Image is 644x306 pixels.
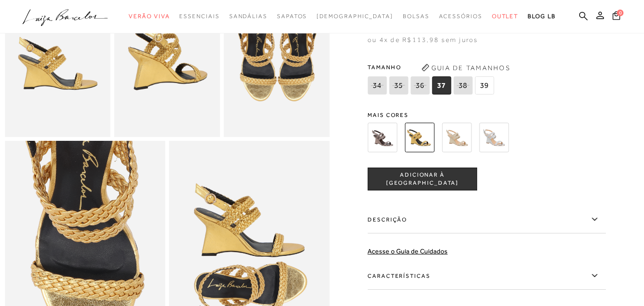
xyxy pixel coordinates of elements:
[410,76,429,95] span: 36
[368,123,397,152] img: SANDÁLIA ANABELA EM METALIZADO CHUMBO COM TIRAS TRANÇADAS
[403,13,429,20] span: Bolsas
[368,171,477,188] span: ADICIONAR À [GEOGRAPHIC_DATA]
[368,112,606,118] span: Mais cores
[368,247,448,255] a: Acesse o Guia de Cuidados
[492,13,519,20] span: Outlet
[229,13,267,20] span: Sandálias
[277,8,307,25] a: categoryNavScreenReaderText
[179,8,219,25] a: categoryNavScreenReaderText
[405,123,434,152] img: SANDÁLIA ANABELA EM METALIZADO DOURADO COM TIRAS TRANÇADAS
[368,60,496,74] span: Tamanho
[368,168,477,190] button: ADICIONAR À [GEOGRAPHIC_DATA]
[179,13,219,20] span: Essenciais
[229,8,267,25] a: categoryNavScreenReaderText
[368,262,606,290] label: Características
[610,11,623,23] button: 0
[277,13,307,20] span: Sapatos
[432,76,451,95] span: 37
[418,60,513,75] button: Guia de Tamanhos
[403,8,429,25] a: categoryNavScreenReaderText
[453,76,472,95] span: 38
[528,13,555,20] span: BLOG LB
[442,123,471,152] img: SANDÁLIA ANABELA EM METALIZADO DOURADO COM TIRAS TRANÇADAS
[528,8,555,25] a: BLOG LB
[492,8,519,25] a: categoryNavScreenReaderText
[317,8,393,25] a: noSubCategoriesText
[368,206,606,233] label: Descrição
[439,8,482,25] a: categoryNavScreenReaderText
[617,10,624,16] span: 0
[129,13,170,20] span: Verão Viva
[368,36,478,43] span: ou 4x de R$113,98 sem juros
[439,13,482,20] span: Acessórios
[475,76,494,95] span: 39
[479,123,509,152] img: SANDÁLIA ANABELA EM METALIZADO PRATA COM TIRAS TRANÇADAS
[317,13,393,20] span: [DEMOGRAPHIC_DATA]
[368,76,387,95] span: 34
[389,76,408,95] span: 35
[129,8,170,25] a: categoryNavScreenReaderText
